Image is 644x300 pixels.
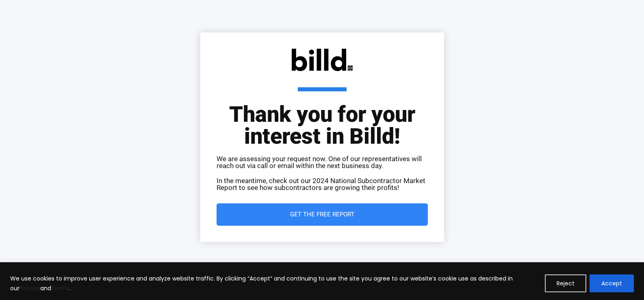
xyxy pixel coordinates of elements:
[217,177,428,191] p: In the meantime, check out our 2024 National Subcontractor Market Report to see how subcontractor...
[590,274,634,292] button: Accept
[51,284,69,292] a: Terms
[10,274,539,293] p: We use cookies to improve user experience and analyze website traffic. By clicking “Accept” and c...
[545,274,586,292] button: Reject
[217,155,428,169] p: We are assessing your request now. One of our representatives will reach out via call or email wi...
[217,87,428,147] h1: Thank you for your interest in Billd!
[20,284,40,292] a: Policies
[217,203,428,226] a: Get the Free Report
[290,212,354,218] span: Get the Free Report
